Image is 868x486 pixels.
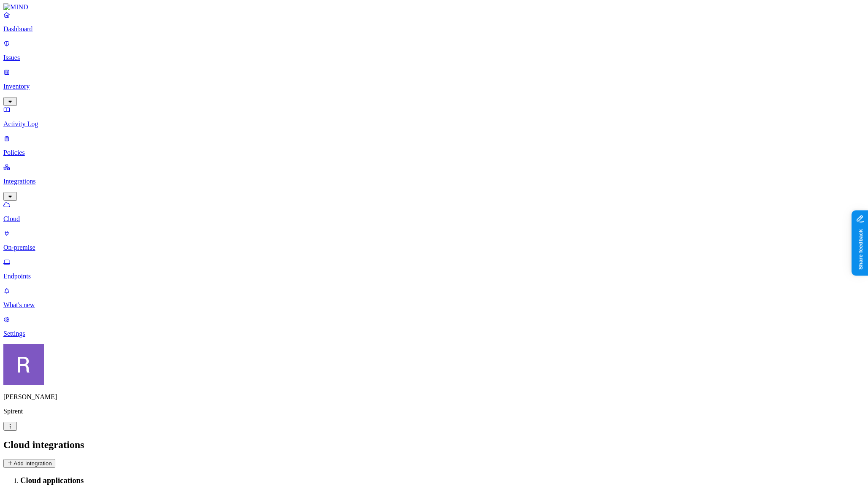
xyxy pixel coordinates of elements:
[3,301,865,309] p: What's new
[3,344,44,385] img: Rich Thompson
[3,287,865,309] a: What's new
[3,54,865,62] p: Issues
[3,120,865,128] p: Activity Log
[3,178,865,185] p: Integrations
[3,459,55,468] button: Add Integration
[3,11,865,33] a: Dashboard
[3,3,28,11] img: MIND
[3,25,865,33] p: Dashboard
[3,244,865,251] p: On-premise
[3,229,865,251] a: On-premise
[3,83,865,90] p: Inventory
[3,215,865,223] p: Cloud
[3,316,865,337] a: Settings
[3,135,865,157] a: Policies
[3,201,865,223] a: Cloud
[3,40,865,62] a: Issues
[3,3,865,11] a: MIND
[20,476,865,485] h3: Cloud applications
[3,273,865,280] p: Endpoints
[3,439,865,451] h2: Cloud integrations
[3,68,865,105] a: Inventory
[3,258,865,280] a: Endpoints
[3,106,865,128] a: Activity Log
[3,163,865,200] a: Integrations
[3,408,865,415] p: Spirent
[3,330,865,337] p: Settings
[3,149,865,157] p: Policies
[3,393,865,401] p: [PERSON_NAME]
